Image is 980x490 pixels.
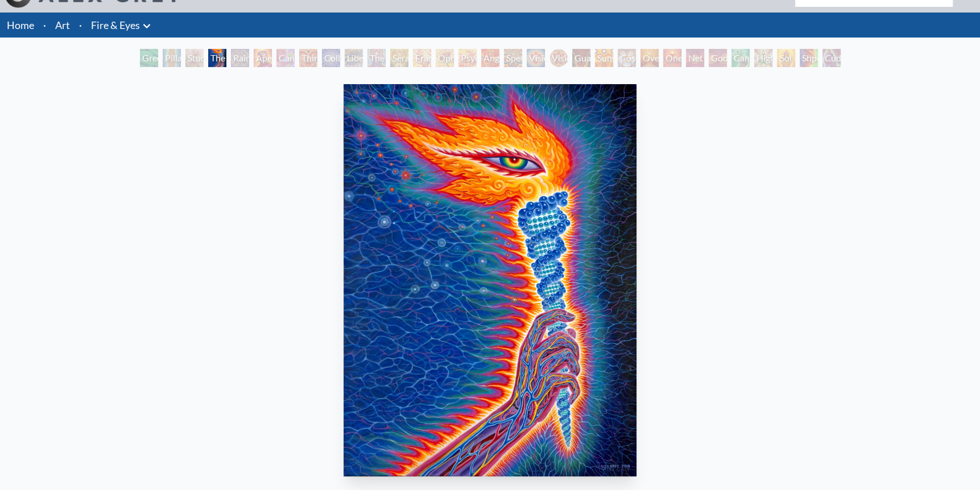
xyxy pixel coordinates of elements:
[527,49,545,67] div: Vision Crystal
[75,13,86,38] li: ·
[777,49,795,67] div: Sol Invictus
[185,49,204,67] div: Study for the Great Turn
[504,49,522,67] div: Spectral Lotus
[163,49,181,67] div: Pillar of Awareness
[413,49,431,67] div: Fractal Eyes
[709,49,727,67] div: Godself
[322,49,340,67] div: Collective Vision
[345,49,363,67] div: Liberation Through Seeing
[39,13,51,38] li: ·
[140,49,158,67] div: Green Hand
[436,49,454,67] div: Ophanic Eyelash
[299,49,317,67] div: Third Eye Tears of Joy
[254,49,272,67] div: Aperture
[731,49,750,67] div: Cannafist
[640,49,659,67] div: Oversoul
[7,19,34,31] a: Home
[344,84,636,476] img: The-Torch-2019-Alex-Grey-watermarked.jpg
[367,49,386,67] div: The Seer
[618,49,636,67] div: Cosmic Elf
[91,17,140,33] a: Fire & Eyes
[595,49,613,67] div: Sunyata
[572,49,590,67] div: Guardian of Infinite Vision
[231,49,249,67] div: Rainbow Eye Ripple
[800,49,818,67] div: Shpongled
[458,49,477,67] div: Psychomicrograph of a Fractal Paisley Cherub Feather Tip
[481,49,499,67] div: Angel Skin
[208,49,226,67] div: The Torch
[549,49,568,67] div: Vision Crystal Tondo
[55,17,70,33] a: Art
[663,49,681,67] div: One
[754,49,772,67] div: Higher Vision
[390,49,408,67] div: Seraphic Transport Docking on the Third Eye
[822,49,841,67] div: Cuddle
[686,49,704,67] div: Net of Being
[276,49,295,67] div: Cannabis Sutra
